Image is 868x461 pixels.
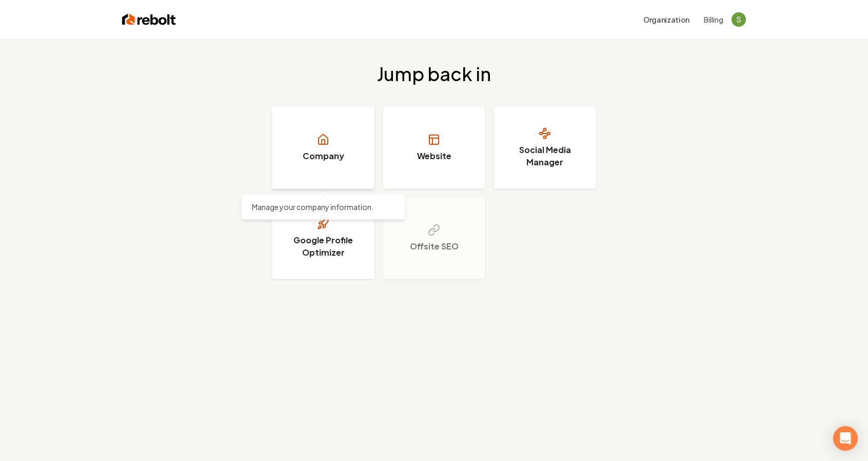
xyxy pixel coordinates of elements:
button: Open user button [732,12,746,27]
a: Social Media Manager [494,107,596,189]
img: Sales Champion [732,12,746,27]
div: Open Intercom Messenger [833,426,858,451]
button: Billing [704,14,723,25]
p: Manage your company information. [252,202,394,212]
h3: Company [303,150,344,162]
h2: Jump back in [377,64,491,84]
img: Rebolt Logo [122,12,176,27]
h3: Social Media Manager [506,144,583,168]
a: Website [383,107,485,189]
h3: Google Profile Optimizer [285,234,362,259]
h3: Website [417,150,451,162]
button: Organization [637,10,696,29]
a: Company [272,107,374,189]
a: Google Profile Optimizer [272,197,374,279]
h3: Offsite SEO [410,240,459,253]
